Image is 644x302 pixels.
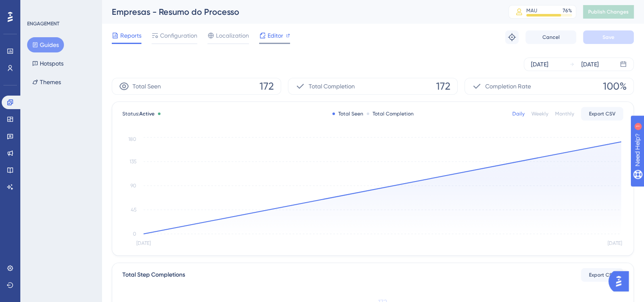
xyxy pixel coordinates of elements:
[542,34,560,41] span: Cancel
[128,136,136,142] tspan: 180
[130,183,136,189] tspan: 90
[27,37,64,52] button: Guides
[136,240,151,246] tspan: [DATE]
[436,80,451,93] span: 172
[555,110,574,117] div: Monthly
[260,80,274,93] span: 172
[367,110,414,117] div: Total Completion
[131,207,136,213] tspan: 45
[581,268,623,282] button: Export CSV
[603,80,627,93] span: 100%
[589,272,616,278] span: Export CSV
[603,34,614,41] span: Save
[160,30,197,41] span: Configuration
[583,30,634,44] button: Save
[20,2,53,12] span: Need Help?
[531,59,548,69] div: [DATE]
[120,30,141,41] span: Reports
[309,81,355,91] span: Total Completion
[112,6,487,18] div: Empresas - Resumo do Processo
[27,20,59,27] div: ENGAGEMENT
[581,107,623,121] button: Export CSV
[122,270,185,280] div: Total Step Completions
[589,110,616,117] span: Export CSV
[526,7,537,14] div: MAU
[122,110,155,117] span: Status:
[268,30,283,41] span: Editor
[59,4,61,11] div: 1
[27,74,66,90] button: Themes
[608,269,634,294] iframe: UserGuiding AI Assistant Launcher
[130,159,136,165] tspan: 135
[332,110,363,117] div: Total Seen
[583,5,634,19] button: Publish Changes
[139,111,155,117] span: Active
[588,8,629,15] span: Publish Changes
[27,56,69,71] button: Hotspots
[531,110,548,117] div: Weekly
[512,110,525,117] div: Daily
[133,231,136,237] tspan: 0
[581,59,599,69] div: [DATE]
[525,30,576,44] button: Cancel
[133,81,161,91] span: Total Seen
[216,30,249,41] span: Localization
[608,240,622,246] tspan: [DATE]
[563,7,572,14] div: 76 %
[485,81,531,91] span: Completion Rate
